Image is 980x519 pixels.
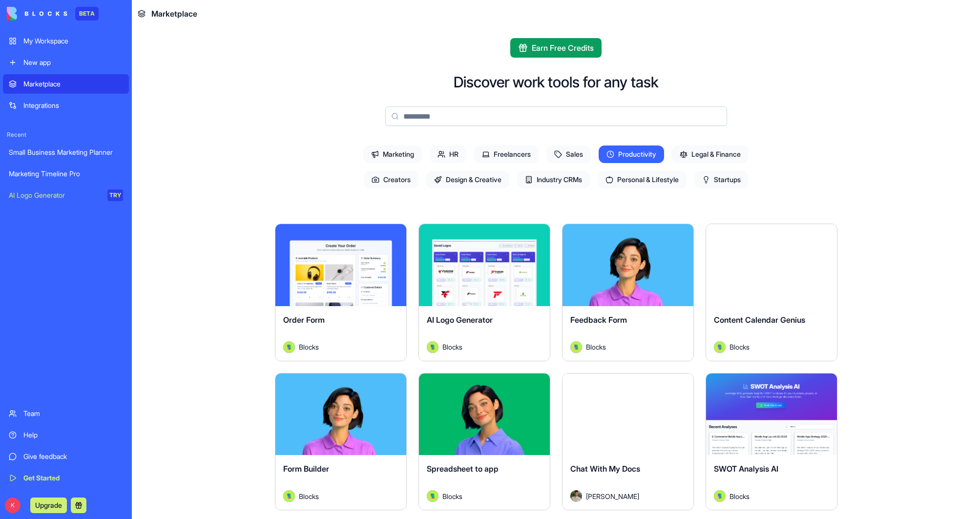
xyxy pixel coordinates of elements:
div: TRY [107,189,123,201]
span: Blocks [730,342,750,352]
a: Team [3,404,129,423]
a: Form BuilderAvatarBlocks [275,373,407,511]
span: Creators [364,171,418,188]
span: SWOT Analysis AI [714,464,778,474]
span: Content Calendar Genius [714,315,805,325]
img: Avatar [283,490,295,502]
div: Help [23,430,123,440]
h2: Discover work tools for any task [454,73,658,91]
img: Avatar [570,490,582,502]
a: New app [3,53,129,72]
div: New app [23,58,123,67]
a: SWOT Analysis AIAvatarBlocks [706,373,837,511]
span: Legal & Finance [672,145,749,163]
span: Startups [694,171,749,188]
div: AI Logo Generator [9,190,101,200]
a: Spreadsheet to appAvatarBlocks [418,373,550,511]
a: BETA [7,7,99,21]
span: Blocks [299,491,319,501]
a: Marketplace [3,74,129,94]
button: Upgrade [30,498,67,513]
span: Order Form [283,315,325,325]
div: Small Business Marketing Planner [9,147,123,157]
img: Avatar [714,490,726,502]
span: Blocks [442,491,462,501]
span: Blocks [586,342,606,352]
span: Form Builder [283,464,329,474]
img: Avatar [570,341,582,353]
span: Marketing [363,145,422,163]
span: Industry CRMs [517,171,590,188]
span: Marketplace [151,8,197,20]
a: Order FormAvatarBlocks [275,224,407,361]
div: Give feedback [23,452,123,461]
a: Help [3,425,129,445]
img: Avatar [283,341,295,353]
a: Get Started [3,468,129,488]
div: BETA [75,7,99,21]
a: Integrations [3,96,129,115]
div: Marketplace [23,79,123,89]
a: Content Calendar GeniusAvatarBlocks [706,224,837,361]
a: Give feedback [3,447,129,466]
img: Avatar [714,341,726,353]
a: Marketing Timeline Pro [3,164,129,184]
button: Earn Free Credits [510,38,602,58]
span: Earn Free Credits [532,42,594,54]
img: Avatar [427,341,438,353]
span: Blocks [730,491,750,501]
span: HR [430,145,466,163]
a: Chat With My DocsAvatar[PERSON_NAME] [562,373,694,511]
div: Get Started [23,473,123,483]
a: Upgrade [30,500,67,510]
span: Recent [3,131,129,139]
span: Productivity [599,145,664,163]
div: Team [23,409,123,418]
span: Sales [546,145,591,163]
a: AI Logo GeneratorAvatarBlocks [418,224,550,361]
span: [PERSON_NAME] [586,491,639,501]
span: AI Logo Generator [427,315,493,325]
a: AI Logo GeneratorTRY [3,186,129,205]
span: Freelancers [474,145,539,163]
div: My Workspace [23,36,123,46]
span: Blocks [299,342,319,352]
img: Avatar [427,490,438,502]
span: Chat With My Docs [570,464,640,474]
span: Design & Creative [426,171,509,188]
div: Integrations [23,101,123,110]
span: Spreadsheet to app [427,464,499,474]
a: Small Business Marketing Planner [3,143,129,162]
a: Feedback FormAvatarBlocks [562,224,694,361]
img: logo [7,7,67,21]
span: Feedback Form [570,315,627,325]
a: My Workspace [3,31,129,51]
span: Blocks [442,342,462,352]
span: Personal & Lifestyle [598,171,687,188]
div: Marketing Timeline Pro [9,169,123,179]
span: K [5,498,21,513]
